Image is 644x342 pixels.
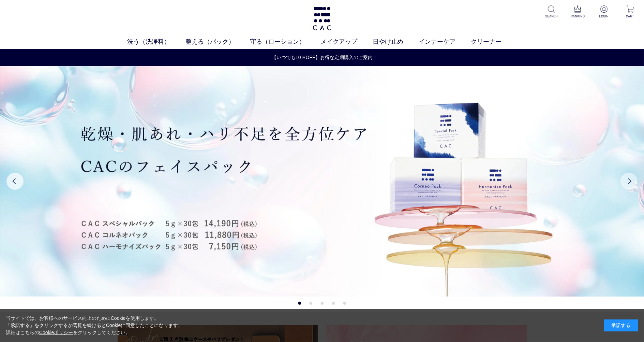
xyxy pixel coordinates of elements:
a: メイクアップ [320,37,373,46]
a: Cookieポリシー [39,330,73,335]
a: 日やけ止め [373,37,419,46]
img: logo [312,7,332,30]
button: 4 of 5 [332,302,335,305]
button: Next [620,173,638,190]
button: 1 of 5 [298,302,301,305]
a: RANKING [569,5,586,19]
a: 整える（パック） [185,37,250,46]
p: SEARCH [543,14,560,19]
a: CART [622,5,639,19]
button: 2 of 5 [309,302,312,305]
a: クリーナー [471,37,517,46]
div: 当サイトでは、お客様へのサービス向上のためにCookieを使用します。 「承諾する」をクリックするか閲覧を続けるとCookieに同意したことになります。 詳細はこちらの をクリックしてください。 [6,315,183,336]
p: RANKING [569,14,586,19]
button: 5 of 5 [343,302,346,305]
a: 洗う（洗浄料） [127,37,185,46]
p: CART [622,14,639,19]
div: 承諾する [604,319,638,331]
button: Previous [6,173,24,190]
a: LOGIN [596,5,612,19]
p: LOGIN [596,14,612,19]
a: SEARCH [543,5,560,19]
a: インナーケア [419,37,471,46]
a: 守る（ローション） [250,37,320,46]
a: 【いつでも10％OFF】お得な定期購入のご案内 [0,54,644,61]
button: 3 of 5 [320,302,324,305]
